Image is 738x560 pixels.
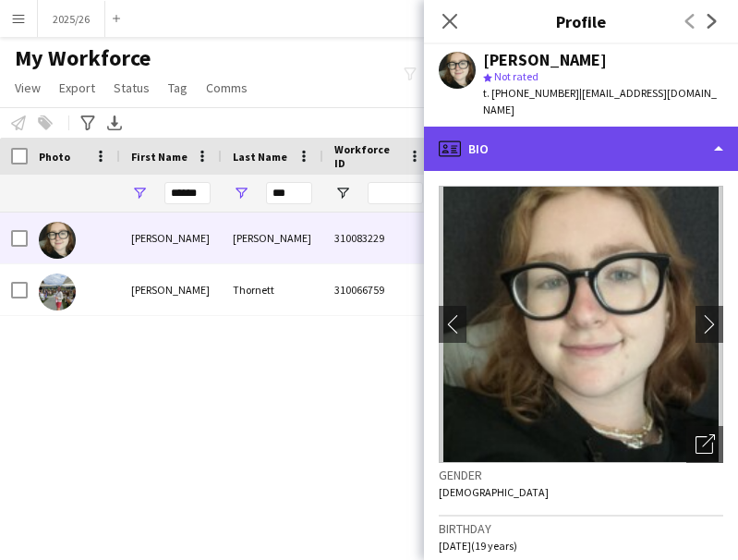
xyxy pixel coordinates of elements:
div: 310066759 [323,264,434,315]
span: | [EMAIL_ADDRESS][DOMAIN_NAME] [483,86,717,116]
div: [PERSON_NAME] [222,213,323,263]
div: 310083229 [323,213,434,263]
a: Export [52,76,103,100]
img: Phoebe Thomas [39,222,76,259]
div: [PERSON_NAME] [120,264,222,315]
span: Export [59,79,95,96]
input: Last Name Filter Input [266,182,312,204]
span: View [15,79,41,96]
span: Workforce ID [334,142,401,170]
span: My Workforce [15,44,151,72]
span: Photo [39,150,70,164]
h3: Profile [424,9,738,33]
button: Open Filter Menu [131,185,148,201]
span: Status [114,79,150,96]
span: Last Name [233,150,287,164]
a: View [7,76,48,100]
button: Open Filter Menu [233,185,249,201]
a: Tag [161,76,195,100]
button: 2025/26 [38,1,105,37]
span: Comms [206,79,248,96]
h3: Birthday [439,520,723,537]
div: [PERSON_NAME] [120,213,222,263]
a: Comms [199,76,255,100]
div: Thornett [222,264,323,315]
div: [PERSON_NAME] [483,52,607,68]
div: Bio [424,127,738,171]
span: [DATE] (19 years) [439,539,517,553]
input: First Name Filter Input [164,182,211,204]
div: Open photos pop-in [686,426,723,463]
img: Phoebe Thornett [39,274,76,310]
span: [DEMOGRAPHIC_DATA] [439,485,549,499]
app-action-btn: Export XLSX [103,112,126,134]
span: First Name [131,150,188,164]
app-action-btn: Advanced filters [77,112,99,134]
a: Status [106,76,157,100]
span: Tag [168,79,188,96]
h3: Gender [439,467,723,483]
button: Open Filter Menu [334,185,351,201]
span: t. [PHONE_NUMBER] [483,86,579,100]
span: Not rated [494,69,538,83]
input: Workforce ID Filter Input [368,182,423,204]
img: Crew avatar or photo [439,186,723,463]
